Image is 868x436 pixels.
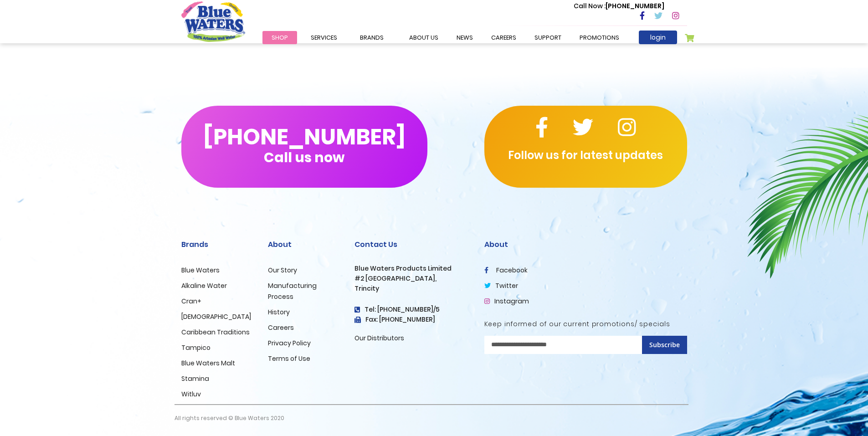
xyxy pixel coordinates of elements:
[181,312,251,321] a: [DEMOGRAPHIC_DATA]
[181,359,235,368] a: Blue Waters Malt
[311,33,337,42] span: Services
[574,1,664,11] p: [PHONE_NUMBER]
[484,297,529,306] a: Instagram
[574,1,606,10] span: Call Now :
[484,320,687,328] h5: Keep informed of our current promotions/ specials
[272,33,288,42] span: Shop
[642,336,687,354] button: Subscribe
[268,281,317,301] a: Manufacturing Process
[268,308,290,317] a: History
[482,31,525,44] a: careers
[354,306,471,313] h4: Tel: [PHONE_NUMBER]/5
[484,147,687,164] p: Follow us for latest updates
[268,339,311,348] a: Privacy Policy
[484,281,518,290] a: twitter
[484,266,528,275] a: facebook
[639,31,677,44] a: login
[354,265,471,272] h3: Blue Waters Products Limited
[181,374,209,383] a: Stamina
[570,31,628,44] a: Promotions
[268,266,297,275] a: Our Story
[354,285,471,292] h3: Trincity
[181,390,201,399] a: Witluv
[354,240,471,249] h2: Contact Us
[181,343,211,352] a: Tampico
[181,1,245,41] a: store logo
[181,106,427,188] button: [PHONE_NUMBER]Call us now
[447,31,482,44] a: News
[268,323,294,332] a: Careers
[264,155,344,160] span: Call us now
[175,405,284,431] p: All rights reserved © Blue Waters 2020
[484,240,687,249] h2: About
[354,333,404,343] a: Our Distributors
[181,297,201,306] a: Cran+
[525,31,570,44] a: support
[400,31,447,44] a: about us
[181,240,254,249] h2: Brands
[181,266,220,275] a: Blue Waters
[354,316,471,323] h3: Fax: [PHONE_NUMBER]
[360,33,384,42] span: Brands
[181,281,227,290] a: Alkaline Water
[354,275,471,282] h3: #2 [GEOGRAPHIC_DATA],
[268,240,341,249] h2: About
[649,340,680,349] span: Subscribe
[181,328,250,337] a: Caribbean Traditions
[268,354,310,363] a: Terms of Use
